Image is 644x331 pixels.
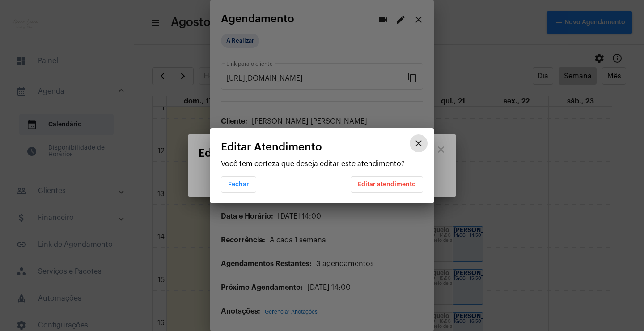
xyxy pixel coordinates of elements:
[228,181,249,188] span: Fechar
[351,176,423,193] button: Editar atendimento
[358,181,416,188] span: Editar atendimento
[221,176,256,193] button: Fechar
[221,141,322,153] span: Editar Atendimento
[221,160,423,168] p: Você tem certeza que deseja editar este atendimento?
[413,138,424,149] mat-icon: close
